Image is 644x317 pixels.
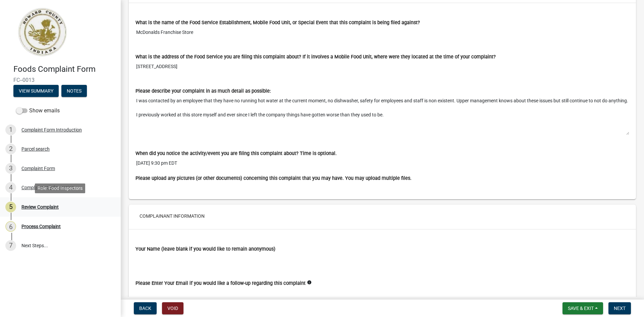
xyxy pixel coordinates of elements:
[13,85,59,97] button: View Summary
[608,302,631,314] button: Next
[562,302,603,314] button: Save & Exit
[21,166,55,171] div: Complaint Form
[5,163,16,174] div: 3
[134,302,157,314] button: Back
[136,20,420,25] label: What is the name of the Food Service Establishment, Mobile Food Unit, or Special Event that this ...
[162,302,183,314] button: Void
[21,185,74,190] div: Complainant Information
[5,124,16,135] div: 1
[21,147,50,151] div: Parcel search
[139,306,151,311] span: Back
[5,202,16,212] div: 5
[13,64,115,74] h4: Foods Complaint Form
[61,85,87,97] button: Notes
[136,89,271,94] label: Please describe your complaint in as much detail as possible:
[61,89,87,94] wm-modal-confirm: Notes
[307,280,312,285] i: info
[134,210,210,222] button: Complainant Information
[16,107,60,115] label: Show emails
[21,224,61,229] div: Process Complaint
[136,281,306,286] label: Please Enter Your Email if you would like a follow-up regarding this complaint
[136,176,412,181] label: Please upload any pictures (or other documents) concerning this complaint that you may have. You ...
[614,306,626,311] span: Next
[568,306,594,311] span: Save & Exit
[21,205,59,209] div: Review Complaint
[5,182,16,193] div: 4
[13,7,71,57] img: Howard County, Indiana
[136,247,275,252] label: Your Name (leave blank if you would like to remain anonymous)
[13,89,59,94] wm-modal-confirm: Summary
[136,151,337,156] label: When did you notice the activity/event you are filing this complaint about? Time is optional.
[5,144,16,154] div: 2
[13,77,107,83] span: FC--0013
[35,183,85,193] div: Role: Food Inspectors
[136,55,496,59] label: What is the address of the Food Service you are filing this complaint about? If it involves a Mob...
[5,221,16,232] div: 6
[136,95,629,135] textarea: I was contacted by an employee that they have no running hot water at the current moment, no dish...
[21,127,82,132] div: Complaint Form Introduction
[5,240,16,251] div: 7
